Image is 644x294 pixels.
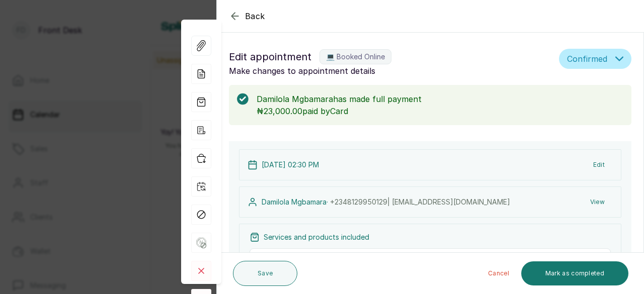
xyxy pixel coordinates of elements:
button: Back [229,10,265,22]
button: View [582,193,613,211]
span: +234 8129950129 | [EMAIL_ADDRESS][DOMAIN_NAME] [330,198,510,206]
p: Damilola Mgbamara has made full payment [257,93,623,105]
span: Back [245,10,265,22]
p: [DATE] 02:30 PM [262,160,319,170]
span: Confirmed [567,53,607,65]
label: 💻 Booked Online [319,49,391,64]
p: Make changes to appointment details [229,65,555,77]
p: Services and products included [264,232,369,242]
p: ₦23,000.00 paid by Card [257,105,623,117]
span: Edit appointment [229,49,311,65]
button: Mark as completed [521,261,628,285]
button: Edit [585,156,613,174]
button: Cancel [480,261,517,285]
p: Damilola Mgbamara · [262,197,510,207]
button: Confirmed [559,49,631,69]
button: Save [233,261,297,286]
